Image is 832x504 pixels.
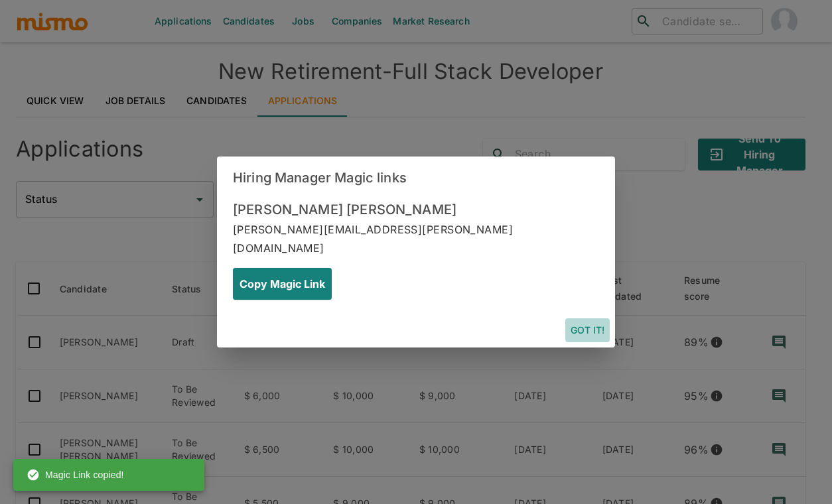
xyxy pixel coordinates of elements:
p: [PERSON_NAME][EMAIL_ADDRESS][PERSON_NAME][DOMAIN_NAME] [233,220,599,257]
h6: [PERSON_NAME] [PERSON_NAME] [233,199,599,220]
div: Magic Link copied! [27,463,124,487]
button: Got it! [565,318,610,343]
h2: Hiring Manager Magic links [217,157,615,199]
button: Copy Magic Link [233,268,332,300]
